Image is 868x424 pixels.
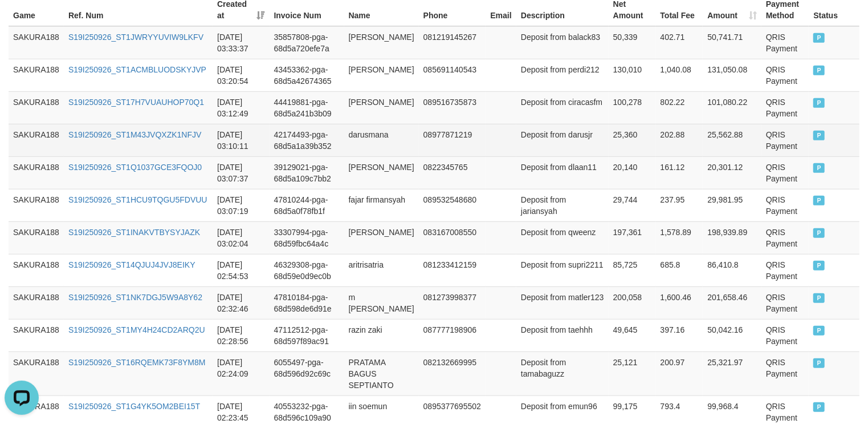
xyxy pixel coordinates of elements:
[516,91,609,124] td: Deposit from ciracasfm
[813,228,825,238] span: PAID
[703,59,761,91] td: 131,050.08
[5,5,39,39] button: Open LiveChat chat widget
[516,352,609,395] td: Deposit from tamabaguzz
[270,254,344,286] td: 46329308-pga-68d59e0d9ec0b
[213,319,269,352] td: [DATE] 02:28:56
[419,26,486,59] td: 081219145267
[656,189,703,221] td: 237.95
[344,221,419,254] td: [PERSON_NAME]
[344,352,419,395] td: PRATAMA BAGUS SEPTIANTO
[516,189,609,221] td: Deposit from jariansyah
[703,26,761,59] td: 50,741.71
[68,293,202,302] a: S19I250926_ST1NK7DGJ5W9A8Y62
[213,221,269,254] td: [DATE] 03:02:04
[9,319,64,352] td: SAKURA188
[516,26,609,59] td: Deposit from balack83
[9,26,64,59] td: SAKURA188
[609,221,656,254] td: 197,361
[9,91,64,124] td: SAKURA188
[656,59,703,91] td: 1,040.08
[68,33,203,42] a: S19I250926_ST1JWRYYUVIW9LKFV
[68,98,204,107] a: S19I250926_ST17H7VUAUHOP70Q1
[656,221,703,254] td: 1,578.89
[419,59,486,91] td: 085691140543
[703,352,761,395] td: 25,321.97
[761,156,809,189] td: QRIS Payment
[813,131,825,140] span: PAID
[419,254,486,286] td: 081233412159
[270,352,344,395] td: 6055497-pga-68d596d92c69c
[270,319,344,352] td: 47112512-pga-68d597f89ac91
[270,286,344,319] td: 47810184-pga-68d598de6d91e
[516,286,609,319] td: Deposit from matler123
[813,33,825,43] span: PAID
[656,254,703,286] td: 685.8
[213,254,269,286] td: [DATE] 02:54:53
[68,130,201,139] a: S19I250926_ST1M43JVQXZK1NFJV
[813,196,825,205] span: PAID
[419,352,486,395] td: 082132669995
[813,261,825,270] span: PAID
[761,124,809,156] td: QRIS Payment
[656,26,703,59] td: 402.71
[270,221,344,254] td: 33307994-pga-68d59fbc64a4c
[344,254,419,286] td: aritrisatria
[703,221,761,254] td: 198,939.89
[68,325,205,334] a: S19I250926_ST1MY4H24CD2ARQ2U
[9,286,64,319] td: SAKURA188
[213,286,269,319] td: [DATE] 02:32:46
[68,402,200,411] a: S19I250926_ST1G4YK5OM2BEI15T
[419,286,486,319] td: 081273998377
[761,59,809,91] td: QRIS Payment
[656,91,703,124] td: 802.22
[344,189,419,221] td: fajar firmansyah
[609,189,656,221] td: 29,744
[703,254,761,286] td: 86,410.8
[68,195,207,204] a: S19I250926_ST1HCU9TQGU5FDVUU
[344,26,419,59] td: [PERSON_NAME]
[419,319,486,352] td: 087777198906
[516,124,609,156] td: Deposit from darusjr
[761,26,809,59] td: QRIS Payment
[68,65,206,74] a: S19I250926_ST1ACMBLUODSKYJVP
[703,156,761,189] td: 20,301.12
[270,124,344,156] td: 42174493-pga-68d5a1a39b352
[344,59,419,91] td: [PERSON_NAME]
[9,124,64,156] td: SAKURA188
[516,254,609,286] td: Deposit from supri2211
[813,66,825,75] span: PAID
[703,189,761,221] td: 29,981.95
[270,59,344,91] td: 43453362-pga-68d5a42674365
[344,91,419,124] td: [PERSON_NAME]
[656,352,703,395] td: 200.97
[813,402,825,412] span: PAID
[9,221,64,254] td: SAKURA188
[516,319,609,352] td: Deposit from taehhh
[609,26,656,59] td: 50,339
[609,59,656,91] td: 130,010
[813,358,825,368] span: PAID
[419,156,486,189] td: 0822345765
[703,286,761,319] td: 201,658.46
[9,156,64,189] td: SAKURA188
[9,189,64,221] td: SAKURA188
[213,124,269,156] td: [DATE] 03:10:11
[9,59,64,91] td: SAKURA188
[270,156,344,189] td: 39129021-pga-68d5a109c7bb2
[516,156,609,189] td: Deposit from dlaan11
[609,319,656,352] td: 49,645
[813,293,825,303] span: PAID
[761,319,809,352] td: QRIS Payment
[813,98,825,108] span: PAID
[419,124,486,156] td: 08977871219
[761,221,809,254] td: QRIS Payment
[9,352,64,395] td: SAKURA188
[516,59,609,91] td: Deposit from perdi212
[703,319,761,352] td: 50,042.16
[761,91,809,124] td: QRIS Payment
[419,91,486,124] td: 089516735873
[68,163,202,172] a: S19I250926_ST1Q1037GCE3FQOJ0
[344,319,419,352] td: razin zaki
[213,26,269,59] td: [DATE] 03:33:37
[703,91,761,124] td: 101,080.22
